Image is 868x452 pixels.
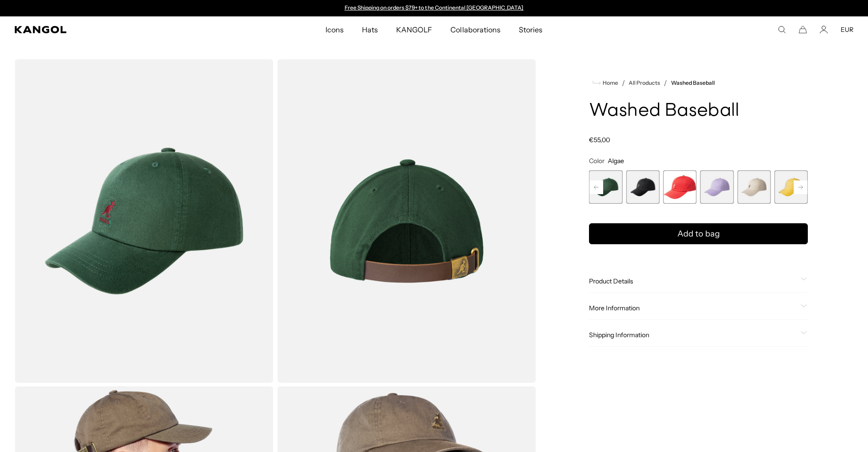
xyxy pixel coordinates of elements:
div: Announcement [340,5,528,12]
span: €55,00 [589,136,610,144]
label: Cherry Glow [663,170,697,204]
div: 3 of 14 [626,170,659,204]
a: Stories [510,16,552,43]
span: Shipping Information [589,331,797,339]
slideshow-component: Announcement bar [340,5,528,12]
span: KANGOLF [396,16,432,43]
summary: Search here [778,26,786,34]
button: EUR [841,26,853,34]
span: Collaborations [450,16,500,43]
button: Cart [799,26,807,34]
li: / [618,77,625,88]
img: color-algae [15,59,274,383]
span: Hats [362,16,378,43]
a: Collaborations [441,16,509,43]
a: Home [593,79,618,87]
a: Hats [353,16,387,43]
a: Free Shipping on orders $79+ to the Continental [GEOGRAPHIC_DATA] [345,4,524,11]
label: Khaki [737,170,770,204]
img: color-algae [277,59,536,383]
a: Washed Baseball [671,80,715,86]
div: 6 of 14 [737,170,770,204]
div: 7 of 14 [775,170,808,204]
label: Lemon Sorbet [775,170,808,204]
span: Color [589,157,604,165]
label: Black [626,170,659,204]
a: KANGOLF [387,16,441,43]
span: Add to bag [677,228,720,240]
span: Icons [325,16,344,43]
nav: breadcrumbs [589,77,808,88]
div: 5 of 14 [700,170,734,204]
a: Kangol [15,26,216,33]
div: 2 of 14 [589,170,622,204]
h1: Washed Baseball [589,101,808,121]
label: Iced Lilac [700,170,734,204]
label: Algae [589,170,622,204]
a: Account [820,26,828,34]
button: Add to bag [589,223,808,244]
div: 1 of 2 [340,5,528,12]
span: Product Details [589,277,797,285]
a: Icons [316,16,353,43]
li: / [660,77,667,88]
span: Home [601,80,618,86]
a: All Products [629,80,660,86]
div: 4 of 14 [663,170,697,204]
span: Algae [608,157,624,165]
span: Stories [519,16,542,43]
span: More Information [589,304,797,312]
